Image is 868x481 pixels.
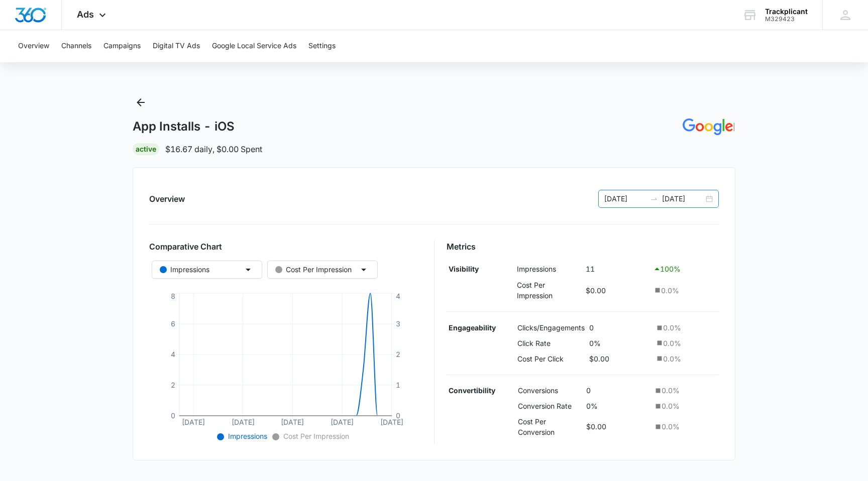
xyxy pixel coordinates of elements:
span: Cost Per Impression [281,432,349,440]
tspan: 6 [171,319,175,328]
td: Impressions [514,261,583,278]
div: 0.0 % [654,421,716,432]
p: $16.67 daily , $0.00 Spent [165,143,262,155]
tspan: 2 [171,381,175,389]
tspan: [DATE] [331,417,354,426]
button: Back [133,94,149,110]
strong: Engageability [449,323,496,332]
div: 0.0 % [653,285,716,296]
td: Clicks/Engagements [515,320,587,335]
strong: Convertibility [449,386,495,395]
div: 0.0 % [654,385,716,396]
div: 0.0 % [655,322,716,333]
div: Impressions [160,264,209,275]
button: Overview [18,30,49,62]
button: Cost Per Impression [267,261,378,279]
div: 0.0 % [655,338,716,348]
td: $0.00 [584,414,652,440]
button: Campaigns [103,30,141,62]
tspan: [DATE] [182,417,205,426]
button: Channels [61,30,91,62]
tspan: 0 [396,411,400,420]
tspan: 8 [171,291,175,300]
span: swap-right [650,195,658,203]
td: 11 [583,261,651,278]
td: $0.00 [587,351,653,367]
div: 0.0 % [654,401,716,411]
tspan: [DATE] [281,417,304,426]
input: End date [662,193,704,204]
button: Settings [308,30,336,62]
td: 0 [587,320,653,335]
input: Start date [604,193,646,204]
tspan: [DATE] [380,417,403,426]
span: Impressions [226,432,267,440]
tspan: 3 [396,319,400,328]
tspan: 2 [396,350,400,358]
td: Cost Per Conversion [515,414,584,440]
td: 0 [584,383,652,399]
td: Conversion Rate [515,398,584,414]
h1: App Installs - iOS [133,119,235,134]
div: account name [765,8,808,16]
td: Cost Per Impression [514,277,583,303]
span: to [650,195,658,203]
tspan: 1 [396,381,400,389]
td: 0% [584,398,652,414]
button: Google Local Service Ads [212,30,296,62]
h3: Metrics [447,240,719,253]
td: Conversions [515,383,584,399]
tspan: 0 [171,411,175,420]
span: Ads [77,9,94,20]
div: 100 % [653,263,716,275]
td: Cost Per Click [515,351,587,367]
td: Click Rate [515,335,587,351]
tspan: [DATE] [232,417,255,426]
h2: Overview [149,193,185,205]
img: GOOGLE_ADS [683,118,733,135]
div: account id [765,16,808,23]
p: | [733,122,735,132]
div: 0.0 % [655,353,716,364]
button: Digital TV Ads [153,30,200,62]
td: 0% [587,335,653,351]
tspan: 4 [171,350,175,358]
button: Impressions [152,261,262,279]
tspan: 4 [396,291,400,300]
h3: Comparative Chart [149,240,422,253]
td: $0.00 [583,277,651,303]
strong: Visibility [449,265,479,273]
div: Cost Per Impression [275,264,352,275]
div: Active [133,143,159,155]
